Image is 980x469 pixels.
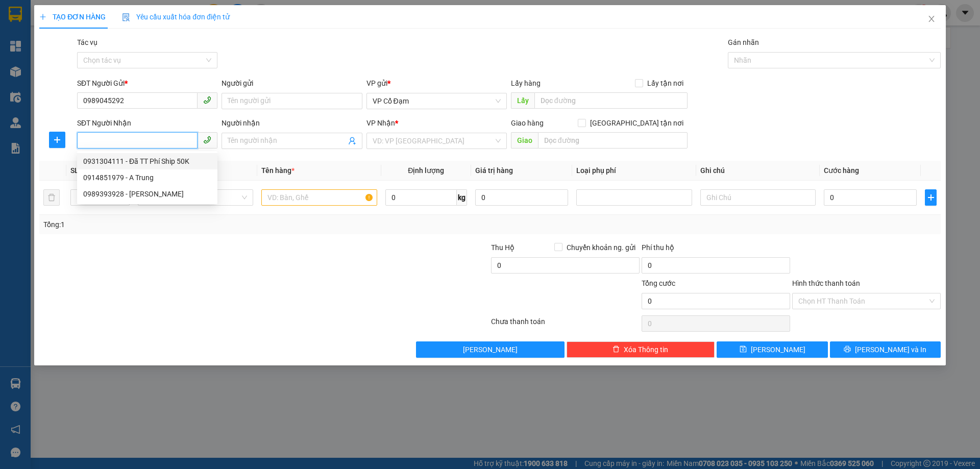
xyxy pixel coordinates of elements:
[562,242,640,253] span: Chuyển khoản ng. gửi
[642,242,790,257] div: Phí thu hộ
[77,169,217,186] div: 0914851979 - A Trung
[222,78,362,89] div: Người gửi
[50,136,65,144] span: plus
[475,166,513,175] span: Giá trị hàng
[203,96,211,104] span: phone
[624,344,668,355] span: Xóa Thông tin
[700,189,816,206] input: Ghi Chú
[511,92,534,109] span: Lấy
[643,78,688,89] span: Lấy tận nơi
[348,137,356,145] span: user-add
[77,78,217,89] div: SĐT Người Gửi
[925,193,936,202] span: plus
[43,219,378,230] div: Tổng: 1
[740,345,747,354] span: save
[534,92,688,109] input: Dọc đường
[83,188,211,200] div: 0989393928 - [PERSON_NAME]
[77,38,97,46] label: Tác vụ
[792,279,860,287] label: Hình thức thanh toán
[49,132,65,148] button: plus
[572,161,696,181] th: Loại phụ phí
[77,153,217,169] div: 0931304111 - Đã TT Phí Ship 50K
[122,13,230,21] span: Yêu cầu xuất hóa đơn điện tử
[538,132,688,149] input: Dọc đường
[203,136,211,144] span: phone
[855,344,926,355] span: [PERSON_NAME] và In
[490,316,641,334] div: Chưa thanh toán
[366,78,507,89] div: VP gửi
[39,13,46,20] span: plus
[511,119,544,127] span: Giao hàng
[43,189,60,206] button: delete
[917,5,946,34] button: Close
[83,156,211,167] div: 0931304111 - Đã TT Phí Ship 50K
[261,166,295,175] span: Tên hàng
[366,119,395,127] span: VP Nhận
[751,344,805,355] span: [PERSON_NAME]
[824,166,859,175] span: Cước hàng
[122,13,130,21] img: icon
[408,166,444,175] span: Định lượng
[491,243,514,252] span: Thu Hộ
[830,341,941,358] button: printer[PERSON_NAME] và In
[475,189,568,206] input: 0
[844,345,851,354] span: printer
[77,186,217,202] div: 0989393928 - C Huyền
[39,13,106,21] span: TẠO ĐƠN HÀNG
[925,189,936,206] button: plus
[261,189,377,206] input: VD: Bàn, Ghế
[77,117,217,129] div: SĐT Người Nhận
[416,341,565,358] button: [PERSON_NAME]
[457,189,467,206] span: kg
[511,132,538,149] span: Giao
[612,345,620,354] span: delete
[728,38,759,46] label: Gán nhãn
[586,117,688,129] span: [GEOGRAPHIC_DATA] tận nơi
[642,279,675,287] span: Tổng cước
[567,341,715,358] button: deleteXóa Thông tin
[927,15,936,23] span: close
[70,166,79,175] span: SL
[222,117,362,129] div: Người nhận
[696,161,820,181] th: Ghi chú
[373,93,501,109] span: VP Cổ Đạm
[717,341,827,358] button: save[PERSON_NAME]
[83,172,211,183] div: 0914851979 - A Trung
[511,79,541,87] span: Lấy hàng
[463,344,518,355] span: [PERSON_NAME]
